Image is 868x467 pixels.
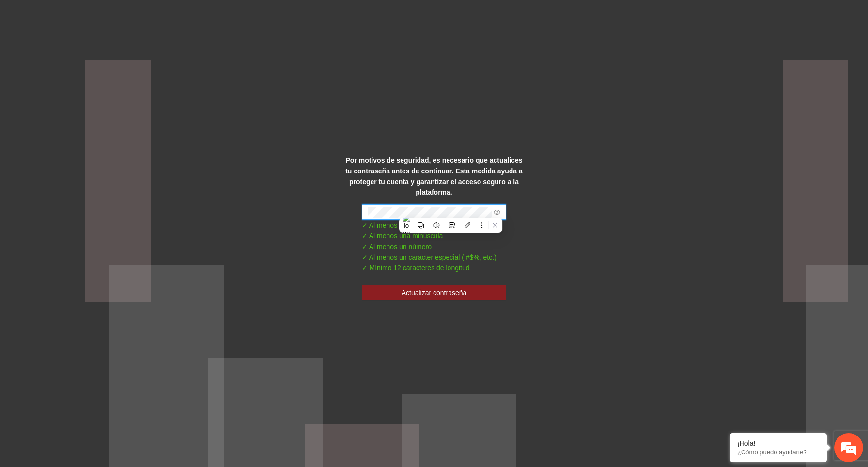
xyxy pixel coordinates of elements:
[737,439,820,447] div: ¡Hola!
[362,252,507,263] div: ✓ Al menos un caracter especial (!#$%, etc.)
[56,129,134,227] span: Estamos en línea.
[362,285,507,300] button: Actualizar contraseña
[5,265,185,298] textarea: Escriba su mensaje y pulse “Intro”
[362,263,507,273] div: ✓ Mínimo 12 caracteres de longitud
[50,49,163,62] div: Chatee con nosotros ahora
[159,5,182,28] div: Minimizar ventana de chat en vivo
[345,156,523,196] strong: Por motivos de seguridad, es necesario que actualices tu contraseña antes de continuar. Esta medi...
[737,449,820,456] p: ¿Cómo puedo ayudarte?
[494,209,500,216] span: eye
[362,241,507,252] div: ✓ Al menos un número
[362,220,507,231] div: ✓ Al menos una mayúscula
[402,287,467,298] span: Actualizar contraseña
[362,231,507,241] div: ✓ Al menos una minúscula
